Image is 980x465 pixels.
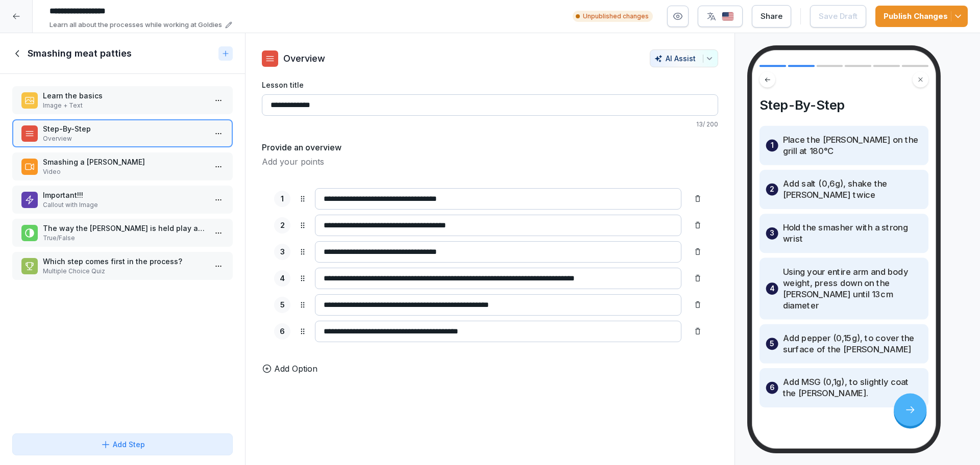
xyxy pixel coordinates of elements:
div: Add Step [101,439,145,450]
div: Learn the basicsImage + Text [12,86,233,114]
p: Overview [43,134,206,143]
h5: Provide an overview [262,141,341,153]
h1: Smashing meat patties [28,47,132,60]
p: 2 [280,220,285,231]
div: Share [761,11,782,22]
p: 6 [280,326,285,338]
p: Add salt (0,6g), shake the [PERSON_NAME] twice [783,178,922,201]
p: Add your points [262,156,718,168]
p: The way the [PERSON_NAME] is held play a big role in a perfectly smashed burger? [43,223,206,234]
h4: Step-By-Step [759,97,928,113]
p: 6 [770,382,774,394]
button: Publish Changes [875,6,968,27]
p: 13 / 200 [262,120,718,129]
div: Step-By-StepOverview [12,119,233,147]
p: Unpublished changes [583,12,649,21]
div: Save Draft [819,11,857,22]
p: Overview [283,51,325,65]
p: 4 [280,273,285,285]
p: Step-By-Step [43,123,206,134]
p: Learn the basics [43,90,206,101]
p: Multiple Choice Quiz [43,267,206,276]
button: Share [752,5,791,28]
div: AI Assist [654,54,714,63]
div: Publish Changes [884,11,960,22]
p: Add MSG (0,1g), to slightly coat the [PERSON_NAME]. [783,377,922,399]
div: Which step comes first in the process?Multiple Choice Quiz [12,252,233,280]
p: 2 [770,184,774,195]
p: Using your entire arm and body weight, press down on the [PERSON_NAME] until 13cm diameter [783,266,922,311]
button: AI Assist [650,49,718,67]
button: Save Draft [810,5,866,28]
p: Image + Text [43,101,206,110]
p: 5 [280,299,285,311]
p: Smashing a [PERSON_NAME] [43,157,206,167]
p: 1 [281,193,284,205]
p: 5 [770,338,774,349]
p: True/False [43,234,206,243]
p: Important!!! [43,190,206,200]
p: 3 [770,228,774,239]
p: Video [43,167,206,176]
p: Learn all about the processes while working at Goldies [50,20,222,30]
label: Lesson title [262,80,718,90]
p: Which step comes first in the process? [43,256,206,267]
p: Add Option [274,363,317,375]
p: 4 [770,283,774,294]
div: Smashing a [PERSON_NAME]Video [12,152,233,180]
div: The way the [PERSON_NAME] is held play a big role in a perfectly smashed burger?True/False [12,219,233,247]
p: Callout with Image [43,200,206,210]
p: 3 [280,246,285,258]
p: Add pepper (0,15g), to cover the surface of the [PERSON_NAME] [783,332,922,355]
img: us.svg [722,12,734,21]
p: 1 [771,140,774,151]
p: Hold the smasher with a strong wrist [783,222,922,245]
p: Place the [PERSON_NAME] on the grill at 180°C [783,134,922,157]
button: Add Step [12,433,233,455]
div: Important!!!Callout with Image [12,186,233,214]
